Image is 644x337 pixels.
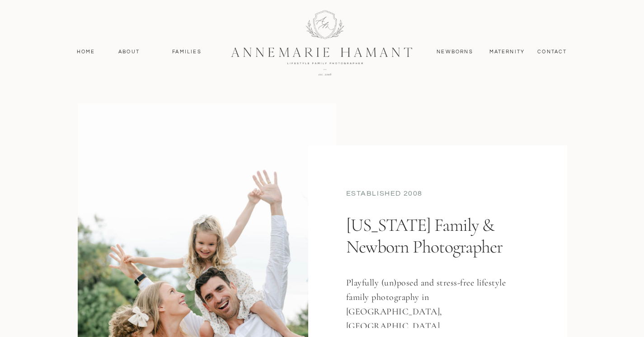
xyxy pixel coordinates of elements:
[346,214,525,292] h1: [US_STATE] Family & Newborn Photographer
[489,48,524,56] a: MAternity
[533,48,572,56] a: contact
[116,48,142,56] a: About
[346,188,530,201] div: established 2008
[346,276,517,328] h3: Playfully (un)posed and stress-free lifestyle family photography in [GEOGRAPHIC_DATA], [GEOGRAPHI...
[73,48,99,56] a: Home
[167,48,207,56] a: Families
[433,48,477,56] a: Newborns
